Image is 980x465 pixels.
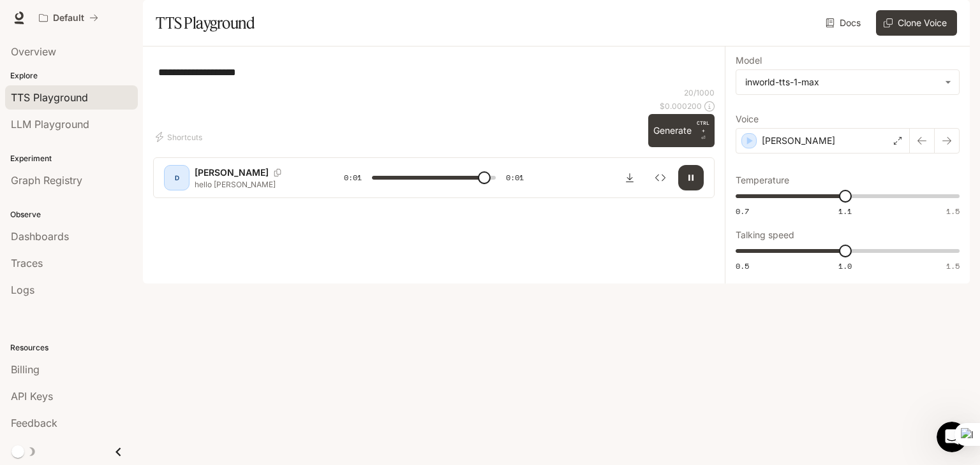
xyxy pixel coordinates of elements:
span: 0:01 [344,171,362,184]
p: Voice [736,115,759,124]
p: $ 0.000200 [660,101,702,111]
span: 0.7 [736,206,749,217]
p: hello [PERSON_NAME] [195,179,313,190]
span: 1.5 [946,206,960,217]
p: ⏎ [697,119,709,142]
span: 1.5 [946,261,960,271]
a: Docs [823,10,866,36]
p: [PERSON_NAME] [195,166,269,179]
button: Copy Voice ID [269,169,286,176]
span: 0.5 [736,261,749,271]
iframe: Intercom live chat [937,422,967,452]
p: Model [736,56,762,65]
span: 1.1 [838,206,852,217]
p: 20 / 1000 [684,87,715,98]
p: Temperature [736,176,789,185]
div: D [167,168,187,188]
p: [PERSON_NAME] [762,134,835,147]
div: inworld-tts-1-max [745,76,939,89]
button: Clone Voice [876,10,957,36]
span: 1.0 [838,261,852,271]
p: Talking speed [736,231,794,240]
p: CTRL + [697,119,709,134]
button: Inspect [648,165,673,190]
button: All workspaces [33,5,104,31]
p: Default [53,13,84,24]
h1: TTS Playground [156,10,255,36]
div: inworld-tts-1-max [736,70,959,94]
button: GenerateCTRL +⏎ [648,114,715,147]
button: Download audio [617,165,642,190]
span: 0:01 [506,171,524,184]
button: Shortcuts [153,127,207,147]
